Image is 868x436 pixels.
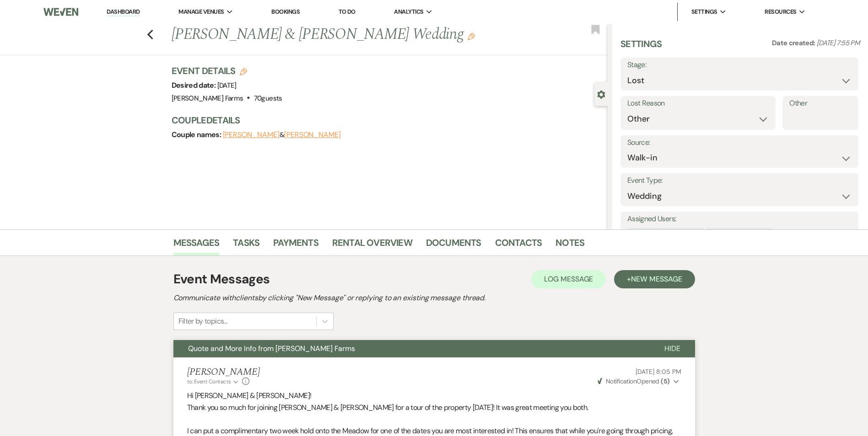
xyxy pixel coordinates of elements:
div: Filter by topics... [178,316,227,327]
label: Other [789,97,852,110]
img: Weven Logo [43,2,78,21]
a: Rental Overview [332,235,412,255]
button: Quote and More Info from [PERSON_NAME] Farms [173,340,650,357]
label: Source: [627,136,852,149]
a: Notes [555,235,584,255]
span: New Message [631,274,682,284]
span: to: Event Contacts [187,378,231,385]
label: Event Type: [627,174,852,187]
span: & [223,130,341,139]
p: Thank you so much for joining [PERSON_NAME] & [PERSON_NAME] for a tour of the property [DATE]! It... [187,402,681,414]
a: Dashboard [107,8,140,16]
button: [PERSON_NAME] [223,131,280,138]
a: Tasks [233,235,259,255]
span: [DATE] 8:05 PM [636,367,681,376]
span: [DATE] 7:55 PM [817,38,860,48]
span: Date created: [772,38,817,48]
a: To Do [339,8,356,16]
strong: ( 5 ) [661,377,669,385]
span: Settings [691,7,717,16]
span: Quote and More Info from [PERSON_NAME] Farms [188,344,355,353]
button: Edit [468,32,475,40]
h1: Event Messages [173,270,270,289]
label: Stage: [627,58,852,72]
a: Contacts [495,235,542,255]
h2: Communicate with clients by clicking "New Message" or replying to an existing message thread. [173,292,695,303]
span: Opened [598,377,670,385]
button: Close lead details [597,90,605,98]
div: Bri [PERSON_NAME] [628,228,694,241]
span: Notification [606,377,636,385]
label: Lost Reason [627,97,769,110]
h5: [PERSON_NAME] [187,367,260,378]
a: Payments [273,235,318,255]
h3: Couple Details [172,114,598,127]
span: Resources [765,7,796,16]
span: [DATE] [217,81,237,90]
a: Messages [173,235,220,255]
h3: Event Details [172,64,282,77]
span: Hide [664,344,680,353]
span: 70 guests [254,94,282,103]
button: Hide [650,340,695,357]
button: NotificationOpened (5) [596,377,681,386]
a: Documents [426,235,481,255]
label: Assigned Users: [627,213,852,226]
h3: Settings [620,37,662,58]
span: Manage Venues [178,7,224,16]
span: [PERSON_NAME] Farms [172,94,243,103]
div: [PERSON_NAME] [706,228,762,241]
span: Couple names: [172,130,223,139]
span: Desired date: [172,80,217,90]
span: Log Message [544,274,593,284]
button: [PERSON_NAME] [284,131,341,138]
a: Bookings [271,8,300,16]
button: to: Event Contacts [187,378,240,386]
p: Hi [PERSON_NAME] & [PERSON_NAME]! [187,390,681,402]
span: Analytics [394,7,423,16]
button: Log Message [531,270,606,288]
h1: [PERSON_NAME] & [PERSON_NAME] Wedding [172,24,517,46]
button: +New Message [614,270,695,288]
